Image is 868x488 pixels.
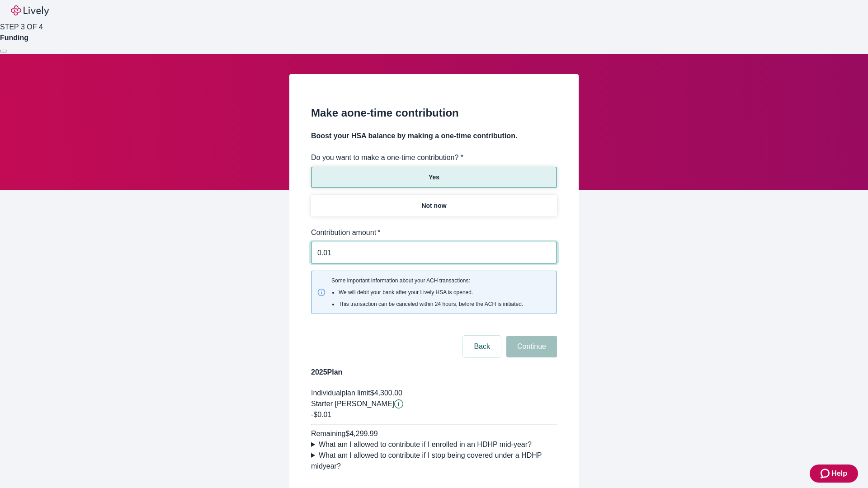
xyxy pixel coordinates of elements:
[421,201,446,211] p: Not now
[311,152,463,163] label: Do you want to make a one-time contribution? *
[429,173,439,182] p: Yes
[311,227,381,238] label: Contribution amount
[831,468,847,479] span: Help
[339,288,523,296] li: We will debit your bank after your Lively HSA is opened.
[11,5,49,16] img: Lively
[311,167,557,188] button: Yes
[311,244,557,262] input: $0.00
[331,277,523,308] span: Some important information about your ACH transactions:
[311,411,331,418] span: -$0.01
[311,131,557,141] h4: Boost your HSA balance by making a one-time contribution.
[394,399,403,408] button: Lively will contribute $0.01 to establish your account
[311,389,370,397] span: Individual plan limit
[339,300,523,308] li: This transaction can be canceled within 24 hours, before the ACH is initiated.
[311,367,557,378] h4: 2025 Plan
[345,430,377,437] span: $4,299.99
[821,468,831,479] svg: Zendesk support icon
[311,400,394,408] span: Starter [PERSON_NAME]
[311,195,557,216] button: Not now
[394,399,403,408] svg: Starter penny details
[311,430,345,437] span: Remaining
[311,439,557,450] summary: What am I allowed to contribute if I enrolled in an HDHP mid-year?
[311,105,557,121] h2: Make a one-time contribution
[463,336,501,357] button: Back
[311,450,557,472] summary: What am I allowed to contribute if I stop being covered under a HDHP midyear?
[810,465,858,483] button: Zendesk support iconHelp
[370,389,402,397] span: $4,300.00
